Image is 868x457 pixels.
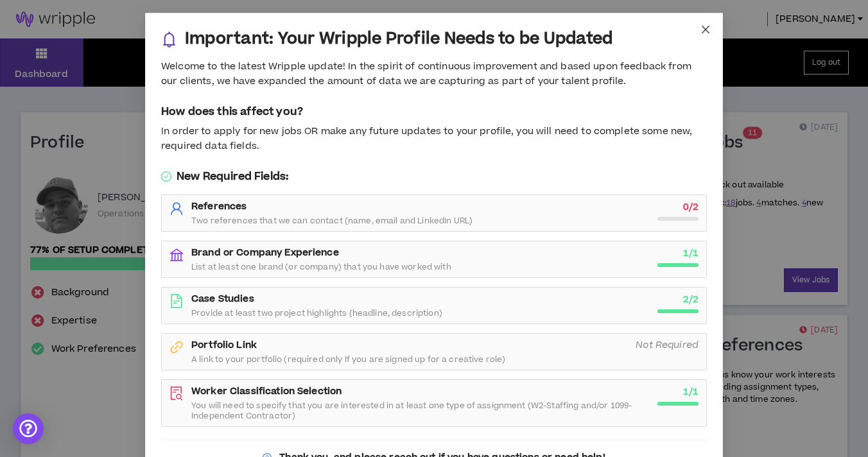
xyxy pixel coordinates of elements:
[169,340,184,354] span: link
[161,125,707,153] div: In order to apply for new jobs OR make any future updates to your profile, you will need to compl...
[636,338,699,352] i: Not Required
[191,308,442,318] span: Provide at least two project highlights (headline, description)
[161,169,707,184] h5: New Required Fields:
[185,29,612,49] h3: Important: Your Wripple Profile Needs to be Updated
[191,384,342,398] strong: Worker Classification Selection
[169,202,184,216] span: user
[161,60,707,89] div: Welcome to the latest Wripple update! In the spirit of continuous improvement and based upon feed...
[683,200,699,214] strong: 0 / 2
[191,246,339,259] strong: Brand or Company Experience
[169,386,184,401] span: file-search
[191,338,257,352] strong: Portfolio Link
[191,262,451,272] span: List at least one brand (or company) that you have worked with
[13,413,44,444] div: Open Intercom Messenger
[161,171,171,182] span: check-circle
[700,24,711,35] span: close
[191,216,473,226] span: Two references that we can contact (name, email and LinkedIn URL)
[191,401,650,421] span: You will need to specify that you are interested in at least one type of assignment (W2-Staffing ...
[683,385,699,399] strong: 1 / 1
[161,31,177,47] span: bell
[161,104,707,119] h5: How does this affect you?
[169,294,184,308] span: file-text
[683,246,699,260] strong: 1 / 1
[191,200,247,213] strong: References
[688,13,723,47] button: Close
[683,293,699,306] strong: 2 / 2
[191,354,505,365] span: A link to your portfolio (required only If you are signed up for a creative role)
[191,292,254,306] strong: Case Studies
[169,248,184,262] span: bank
